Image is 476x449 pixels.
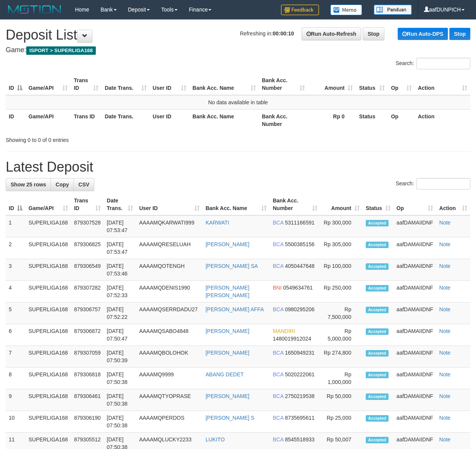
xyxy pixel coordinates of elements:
span: Accepted [366,350,389,357]
a: [PERSON_NAME] [206,350,249,356]
th: Status [356,109,388,131]
td: No data available in table [6,95,470,110]
strong: 00:00:10 [273,30,294,37]
th: User ID [150,109,190,131]
span: BCA [273,371,283,377]
td: SUPERLIGA168 [25,215,71,237]
a: [PERSON_NAME] [PERSON_NAME] [206,285,249,298]
td: 10 [6,411,25,433]
td: aafDAMAIIDNF [393,259,436,281]
span: Accepted [366,415,389,422]
a: Note [439,436,451,443]
td: Rp 5,000,000 [321,324,363,346]
a: Stop [449,28,470,40]
span: BNI [273,285,281,291]
td: [DATE] 07:52:22 [104,303,136,324]
th: Action [415,109,470,131]
td: aafDAMAIIDNF [393,346,436,368]
td: aafDAMAIIDNF [393,368,436,389]
th: Op [388,109,415,131]
td: 879306461 [71,389,104,411]
span: Accepted [366,263,389,270]
a: CSV [73,178,94,191]
td: Rp 305,000 [321,237,363,259]
td: Rp 250,000 [321,281,363,303]
a: [PERSON_NAME] SA [206,263,258,269]
td: Rp 274,800 [321,346,363,368]
td: [DATE] 07:50:38 [104,368,136,389]
span: BCA [273,220,283,226]
td: [DATE] 07:50:38 [104,389,136,411]
th: Bank Acc. Name: activate to sort column ascending [189,73,259,95]
label: Search: [396,58,470,69]
span: BCA [273,436,283,443]
td: Rp 7,500,000 [321,303,363,324]
td: SUPERLIGA168 [25,368,71,389]
th: Bank Acc. Number: activate to sort column ascending [259,73,308,95]
td: Rp 300,000 [321,215,363,237]
td: [DATE] 07:53:47 [104,215,136,237]
th: Trans ID: activate to sort column ascending [71,73,102,95]
th: Game/API: activate to sort column ascending [25,73,71,95]
span: Refreshing in: [240,30,294,37]
td: 879306825 [71,237,104,259]
th: Bank Acc. Number: activate to sort column ascending [270,194,321,215]
th: Date Trans. [102,109,149,131]
th: Amount: activate to sort column ascending [308,73,356,95]
td: aafDAMAIIDNF [393,281,436,303]
td: 879306872 [71,324,104,346]
input: Search: [416,178,470,189]
img: Feedback.jpg [281,5,319,15]
td: aafDAMAIIDNF [393,324,436,346]
span: Accepted [366,328,389,335]
td: [DATE] 07:53:46 [104,259,136,281]
span: Copy 0980295206 to clipboard [285,306,314,312]
td: 7 [6,346,25,368]
span: Accepted [366,242,389,248]
span: BCA [273,350,283,356]
img: Button%20Memo.svg [330,5,362,15]
a: Copy [51,178,74,191]
h4: Game: [6,46,470,54]
a: Note [439,285,451,291]
th: Status: activate to sort column ascending [363,194,393,215]
td: [DATE] 07:50:38 [104,411,136,433]
th: Date Trans.: activate to sort column ascending [102,73,149,95]
span: BCA [273,393,283,399]
td: AAAAMQRESELUAH [136,237,203,259]
td: 4 [6,281,25,303]
span: Copy [56,182,69,188]
td: 879306757 [71,303,104,324]
td: Rp 50,000 [321,389,363,411]
td: 5 [6,303,25,324]
th: Date Trans.: activate to sort column ascending [104,194,136,215]
td: aafDAMAIIDNF [393,237,436,259]
input: Search: [416,58,470,69]
span: Copy 5500385156 to clipboard [285,241,314,247]
td: SUPERLIGA168 [25,411,71,433]
td: SUPERLIGA168 [25,324,71,346]
a: [PERSON_NAME] [206,393,249,399]
span: Accepted [366,437,389,443]
th: Action: activate to sort column ascending [415,73,470,95]
th: User ID: activate to sort column ascending [136,194,203,215]
h1: Deposit List [6,27,470,43]
a: Stop [363,27,384,40]
td: 879307059 [71,346,104,368]
td: SUPERLIGA168 [25,237,71,259]
a: Note [439,241,451,247]
td: AAAAMQ9999 [136,368,203,389]
td: SUPERLIGA168 [25,259,71,281]
a: [PERSON_NAME] [206,241,249,247]
th: Op: activate to sort column ascending [393,194,436,215]
td: AAAAMQSABO4848 [136,324,203,346]
td: aafDAMAIIDNF [393,389,436,411]
td: Rp 1,000,000 [321,368,363,389]
span: Show 25 rows [11,182,46,188]
th: Trans ID: activate to sort column ascending [71,194,104,215]
img: panduan.png [374,5,412,15]
td: 3 [6,259,25,281]
td: 2 [6,237,25,259]
th: Bank Acc. Name: activate to sort column ascending [203,194,270,215]
td: 879306818 [71,368,104,389]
